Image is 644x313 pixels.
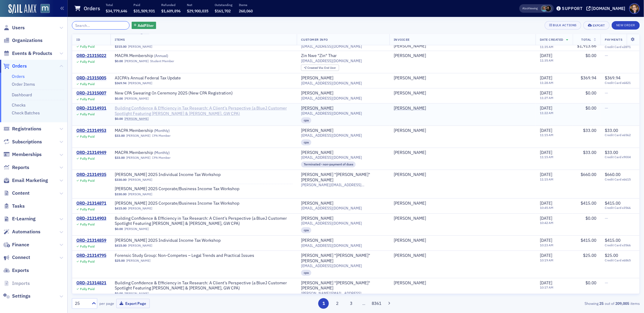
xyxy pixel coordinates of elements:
[128,45,152,49] a: [PERSON_NAME]
[394,150,426,155] a: [PERSON_NAME]
[583,150,596,155] span: $33.00
[115,91,233,96] a: New CPA Swearing-In Ceremony 2025 (New CPA Registration)
[605,75,620,81] span: $369.94
[540,96,553,100] time: 11:27 AM
[152,134,171,138] div: CPA Member
[76,91,106,96] a: ORD-21315007
[76,238,106,243] div: ORD-21314859
[80,97,95,101] div: Fully Paid
[540,105,552,111] span: [DATE]
[124,227,149,231] a: [PERSON_NAME]
[115,134,125,138] span: $33.00
[593,24,605,27] div: Export
[115,178,127,182] span: $330.00
[3,293,30,299] a: Settings
[115,75,191,81] a: AICPA's Annual Federal Tax Update
[545,21,581,30] button: Bulk Actions
[583,21,610,30] button: Export
[581,200,596,206] span: $415.00
[605,172,620,177] span: $660.00
[115,45,127,49] span: $315.00
[394,280,426,286] a: [PERSON_NAME]
[540,75,552,81] span: [DATE]
[394,216,531,221] span: David Lanchak
[106,3,127,7] p: Total
[161,3,181,7] p: Refunded
[540,216,552,221] span: [DATE]
[115,106,293,116] a: Building Confidence & Efficiency in Tax Research: A Client’s Perspective (a BlueJ Customer Spotli...
[301,75,333,81] a: [PERSON_NAME]
[301,183,385,187] span: [PERSON_NAME][EMAIL_ADDRESS][DOMAIN_NAME]
[586,6,628,11] button: [DOMAIN_NAME]
[301,91,333,96] a: [PERSON_NAME]
[115,128,191,133] span: MACPA Membership
[12,24,25,31] span: Users
[301,128,333,133] div: [PERSON_NAME]
[394,172,531,177] span: Joe LaRocque
[3,126,41,132] a: Registrations
[605,81,635,85] span: Credit Card x6821
[115,172,221,177] span: Don Farmer’s 2025 Individual Income Tax Workshop
[115,216,293,226] a: Building Confidence & Efficiency in Tax Research: A Client’s Perspective (a BlueJ Customer Spotli...
[76,128,106,133] div: ORD-21314953
[128,206,152,210] a: [PERSON_NAME]
[394,106,426,111] div: [PERSON_NAME]
[84,5,100,12] h1: Orders
[394,238,426,243] div: [PERSON_NAME]
[3,151,42,158] a: Memberships
[12,81,35,87] a: Order Items
[540,177,553,181] time: 11:15 AM
[126,156,150,160] a: [PERSON_NAME]
[3,177,48,184] a: Email Marketing
[76,280,106,286] a: ORD-21314821
[540,155,553,159] time: 11:15 AM
[540,200,552,206] span: [DATE]
[138,23,154,28] span: Add Filter
[76,172,106,177] a: ORD-21314935
[12,293,30,299] span: Settings
[12,63,27,69] span: Orders
[540,44,553,49] time: 11:35 AM
[301,227,312,233] div: cpa
[115,150,191,155] span: MACPA Membership
[106,8,127,13] span: $34,779,646
[76,37,80,42] span: ID
[115,253,254,258] span: Forensic Study Group: Non-Competes – Legal Trends and Practical Issues
[8,4,36,14] a: SailAMX
[128,81,152,85] a: [PERSON_NAME]
[12,92,32,97] a: Dashboard
[80,179,95,183] div: Fully Paid
[301,53,337,59] a: Zin Nwe "Zin" Thar
[161,8,181,13] span: $1,609,896
[394,75,426,81] div: [PERSON_NAME]
[12,228,40,235] span: Automations
[605,206,635,210] span: Credit Card x3566
[80,207,95,211] div: Fully Paid
[80,112,95,116] div: Fully Paid
[605,150,618,155] span: $33.00
[72,21,130,30] input: Search…
[545,5,552,12] span: Lauren McDonough
[115,156,125,160] span: $33.00
[540,172,552,177] span: [DATE]
[394,216,426,221] div: [PERSON_NAME]
[115,117,123,121] span: $0.00
[76,53,106,59] a: ORD-21315022
[76,75,106,81] div: ORD-21315005
[301,221,362,225] span: [EMAIL_ADDRESS][DOMAIN_NAME]
[394,150,531,155] span: Keisha Downer
[301,59,362,63] span: [EMAIL_ADDRESS][DOMAIN_NAME]
[394,43,426,49] div: [PERSON_NAME]
[301,216,333,221] a: [PERSON_NAME]
[80,82,95,86] div: Fully Paid
[133,3,155,7] p: Paid
[115,172,221,177] a: [PERSON_NAME] 2025 Individual Income Tax Workshop
[3,50,52,57] a: Events & Products
[3,228,40,235] a: Automations
[99,301,114,306] label: per page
